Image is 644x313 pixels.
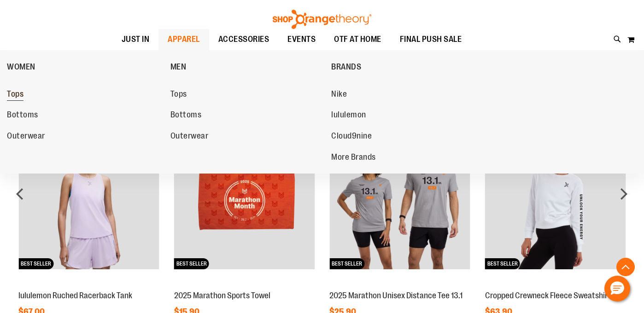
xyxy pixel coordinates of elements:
[329,129,470,270] img: 2025 Marathon Unisex Distance Tee 13.1
[174,281,315,288] a: 2025 Marathon Sports TowelNEWBEST SELLER
[485,291,611,300] a: Cropped Crewneck Fleece Sweatshirt
[331,62,361,74] span: BRANDS
[331,89,347,101] span: Nike
[170,55,327,79] a: MEN
[174,129,315,270] img: 2025 Marathon Sports Towel
[329,281,470,288] a: 2025 Marathon Unisex Distance Tee 13.1NEWBEST SELLER
[331,131,372,143] span: Cloud9nine
[18,258,53,269] span: BEST SELLER
[122,29,150,50] span: JUST IN
[391,29,471,50] a: FINAL PUSH SALE
[271,10,373,29] img: Shop Orangetheory
[18,129,159,270] img: lululemon Ruched Racerback Tank
[329,258,364,269] span: BEST SELLER
[11,185,29,203] div: prev
[218,29,269,50] span: ACCESSORIES
[170,62,187,74] span: MEN
[331,152,376,164] span: More Brands
[168,29,200,50] span: APPAREL
[174,291,270,300] a: 2025 Marathon Sports Towel
[7,107,161,123] a: Bottoms
[158,29,209,50] a: APPAREL
[7,55,166,79] a: WOMEN
[331,110,366,122] span: lululemon
[7,131,45,143] span: Outerwear
[18,291,132,300] a: lululemon Ruched Racerback Tank
[7,62,35,74] span: WOMEN
[209,29,279,50] a: ACCESSORIES
[170,131,209,143] span: Outerwear
[170,110,202,122] span: Bottoms
[329,291,463,300] a: 2025 Marathon Unisex Distance Tee 13.1
[170,89,187,101] span: Tops
[7,86,161,103] a: Tops
[616,258,635,276] button: Back To Top
[7,128,161,145] a: Outerwear
[112,29,159,50] a: JUST IN
[400,29,462,50] span: FINAL PUSH SALE
[615,185,633,203] div: next
[7,89,23,101] span: Tops
[18,281,159,288] a: lululemon Ruched Racerback TankNEWBEST SELLER
[174,258,209,269] span: BEST SELLER
[485,129,626,270] img: Cropped Crewneck Fleece Sweatshirt
[334,29,381,50] span: OTF AT HOME
[485,281,626,288] a: Cropped Crewneck Fleece SweatshirtNEWBEST SELLER
[325,29,391,50] a: OTF AT HOME
[278,29,325,50] a: EVENTS
[287,29,316,50] span: EVENTS
[7,110,38,122] span: Bottoms
[604,276,630,301] button: Hello, have a question? Let’s chat.
[485,258,520,269] span: BEST SELLER
[331,55,490,79] a: BRANDS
